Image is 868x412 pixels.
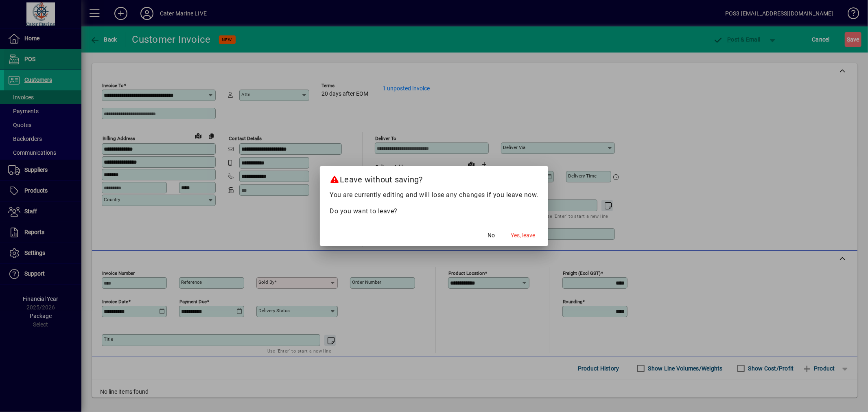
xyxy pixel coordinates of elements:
[330,190,538,200] p: You are currently editing and will lose any changes if you leave now.
[511,231,535,240] span: Yes, leave
[320,166,548,190] h2: Leave without saving?
[507,228,538,243] button: Yes, leave
[330,206,538,216] p: Do you want to leave?
[478,228,504,243] button: No
[488,231,495,240] span: No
